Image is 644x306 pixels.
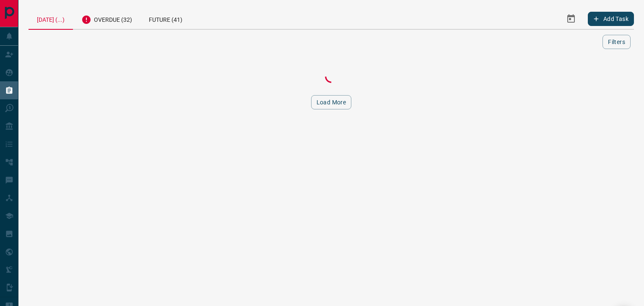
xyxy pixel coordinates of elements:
[140,8,191,29] div: Future (41)
[289,68,373,85] div: Loading
[602,35,631,49] button: Filters
[311,95,352,109] button: Load More
[73,8,140,29] div: Overdue (32)
[29,8,73,30] div: [DATE] (...)
[588,12,634,26] button: Add Task
[561,9,581,29] button: Select Date Range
